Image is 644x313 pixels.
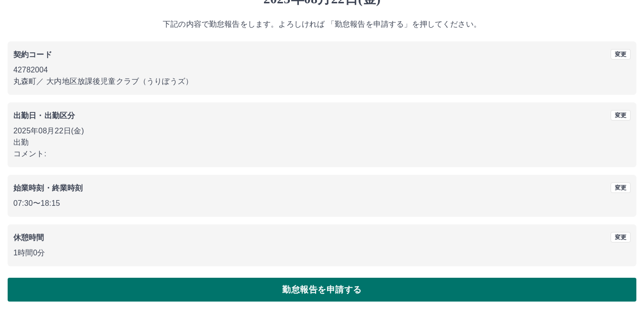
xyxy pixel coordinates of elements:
p: 07:30 〜 18:15 [13,198,631,209]
b: 契約コード [13,50,52,59]
b: 始業時刻・終業時刻 [13,184,83,192]
b: 出勤日・出勤区分 [13,111,75,120]
button: 変更 [611,110,631,121]
button: 変更 [611,232,631,242]
button: 変更 [611,49,631,60]
p: 下記の内容で勤怠報告をします。よろしければ 「勤怠報告を申請する」を押してください。 [8,19,636,30]
b: 休憩時間 [13,233,44,242]
p: 丸森町 ／ 大内地区放課後児童クラブ（うりぼうズ） [13,76,631,87]
p: コメント: [13,148,631,160]
p: 1時間0分 [13,247,631,259]
p: 42782004 [13,64,631,76]
p: 出勤 [13,137,631,148]
button: 勤怠報告を申請する [8,278,636,302]
p: 2025年08月22日(金) [13,125,631,137]
button: 変更 [611,182,631,193]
